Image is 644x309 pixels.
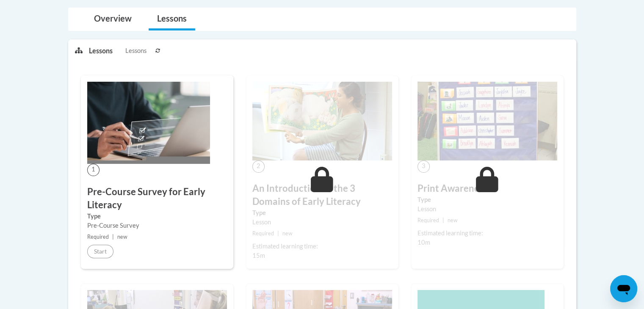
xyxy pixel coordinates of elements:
[417,195,557,204] label: Type
[417,217,439,223] span: Required
[125,46,146,55] span: Lessons
[252,182,392,208] h3: An Introduction to the 3 Domains of Early Literacy
[277,230,279,237] span: |
[610,275,637,302] iframe: Button to launch messaging window
[87,164,100,176] span: 1
[252,230,274,237] span: Required
[417,182,557,195] h3: Print Awareness
[252,242,392,251] div: Estimated learning time:
[417,82,557,160] img: Course Image
[252,208,392,218] label: Type
[112,234,114,240] span: |
[87,234,109,240] span: Required
[87,212,227,221] label: Type
[417,239,430,246] span: 10m
[448,217,458,223] span: new
[252,252,265,259] span: 15m
[417,160,430,173] span: 3
[282,230,293,237] span: new
[87,185,227,212] h3: Pre-Course Survey for Early Literacy
[252,82,392,160] img: Course Image
[252,218,392,227] div: Lesson
[117,234,127,240] span: new
[417,204,557,214] div: Lesson
[252,160,265,173] span: 2
[89,46,113,55] p: Lessons
[442,217,444,223] span: |
[87,221,227,230] div: Pre-Course Survey
[87,82,210,164] img: Course Image
[149,8,195,30] a: Lessons
[86,8,140,30] a: Overview
[417,229,557,238] div: Estimated learning time:
[87,245,113,258] button: Start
